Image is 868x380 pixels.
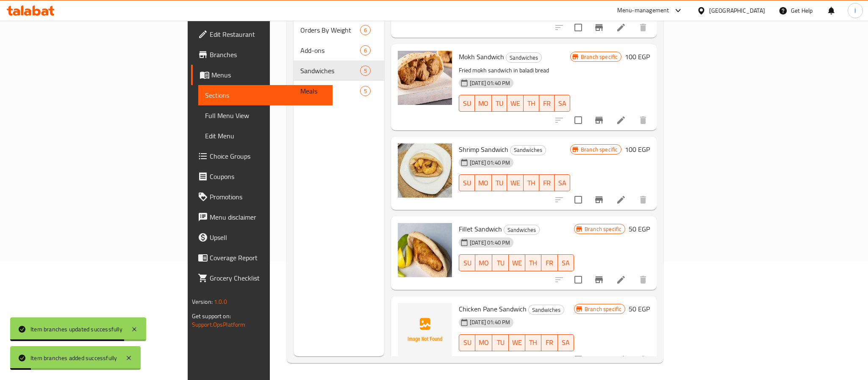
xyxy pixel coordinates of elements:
a: Full Menu View [198,105,333,126]
span: Promotions [210,192,326,202]
a: Coupons [191,166,333,187]
div: Sandwiches [506,52,542,63]
h6: 100 EGP [625,51,650,63]
div: [GEOGRAPHIC_DATA] [709,6,765,15]
span: SA [558,97,567,110]
span: MO [479,336,489,349]
span: TH [527,177,536,189]
button: delete [633,350,653,370]
span: Sandwiches [510,145,546,155]
button: FR [541,334,557,351]
span: WE [510,177,520,189]
div: Sandwiches [504,225,540,235]
button: MO [475,334,492,351]
span: SU [463,97,471,110]
a: Edit menu item [616,115,626,125]
img: Mokh Sandwich [398,51,452,105]
button: SU [459,334,475,351]
img: Chicken Pane Sandwich [398,303,452,357]
a: Edit menu item [616,355,626,365]
button: FR [539,95,555,112]
div: Item branches added successfully [31,353,117,363]
span: Grocery Checklist [210,273,326,283]
button: Branch-specific-item [589,350,609,370]
a: Menus [191,65,333,85]
div: Menu-management [617,6,669,16]
span: WE [512,336,522,349]
span: MO [479,257,489,269]
button: MO [475,254,492,271]
span: Menus [211,70,326,80]
span: TU [496,336,505,349]
span: Chicken Pane Sandwich [459,303,527,315]
a: Promotions [191,187,333,207]
nav: Menu sections [294,17,384,105]
button: WE [507,174,524,191]
span: Sandwiches [504,225,539,235]
button: delete [633,270,653,290]
span: SA [561,257,571,269]
span: SU [463,177,471,189]
a: Sections [198,85,333,105]
span: [DATE] 01:40 PM [466,159,513,167]
span: Sandwiches [506,53,541,63]
span: Mokh Sandwich [459,50,504,63]
span: TH [527,97,536,110]
button: SA [558,334,574,351]
p: Fried mokh sandwich in baladi bread [459,65,570,76]
h6: 50 EGP [629,303,650,315]
span: Branch specific [581,225,625,233]
span: SU [463,336,472,349]
span: Version: [192,296,213,307]
button: TU [492,254,508,271]
button: TH [524,95,539,112]
span: Full Menu View [205,110,326,121]
a: Branches [191,44,333,65]
span: Upsell [210,232,326,242]
span: [DATE] 01:40 PM [466,239,513,247]
button: TH [525,254,541,271]
span: Select to update [569,351,587,369]
h6: 100 EGP [625,143,650,155]
span: Sandwiches [529,305,564,315]
div: items [360,45,371,55]
div: Meals [300,86,360,96]
a: Upsell [191,227,333,248]
button: SA [555,174,570,191]
button: TU [492,174,507,191]
span: FR [543,97,552,110]
a: Edit menu item [616,275,626,285]
span: I [854,6,856,15]
button: FR [541,254,557,271]
button: TH [525,334,541,351]
span: Branch specific [577,53,621,61]
span: Sections [205,90,326,100]
a: Coverage Report [191,248,333,268]
button: MO [475,95,492,112]
button: delete [633,190,653,210]
div: Add-ons6 [294,40,384,61]
span: [DATE] 01:40 PM [466,318,513,326]
div: Sandwiches [510,145,546,155]
button: FR [539,174,555,191]
span: Get support on: [192,311,231,322]
button: SU [459,174,475,191]
a: Edit menu item [616,22,626,33]
span: WE [512,257,522,269]
span: Fillet Sandwich [459,223,502,235]
span: Orders By Weight [300,25,360,35]
span: [DATE] 01:40 PM [466,79,513,87]
span: Select to update [569,111,587,129]
span: Add-ons [300,45,360,55]
span: Menu disclaimer [210,212,326,222]
div: Sandwiches5 [294,61,384,81]
span: Choice Groups [210,151,326,161]
span: Shrimp Sandwich [459,143,508,156]
span: SA [558,177,567,189]
span: Edit Restaurant [210,29,326,39]
span: MO [478,177,488,189]
span: Branch specific [581,305,625,313]
span: 6 [361,47,370,55]
div: items [360,25,371,35]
